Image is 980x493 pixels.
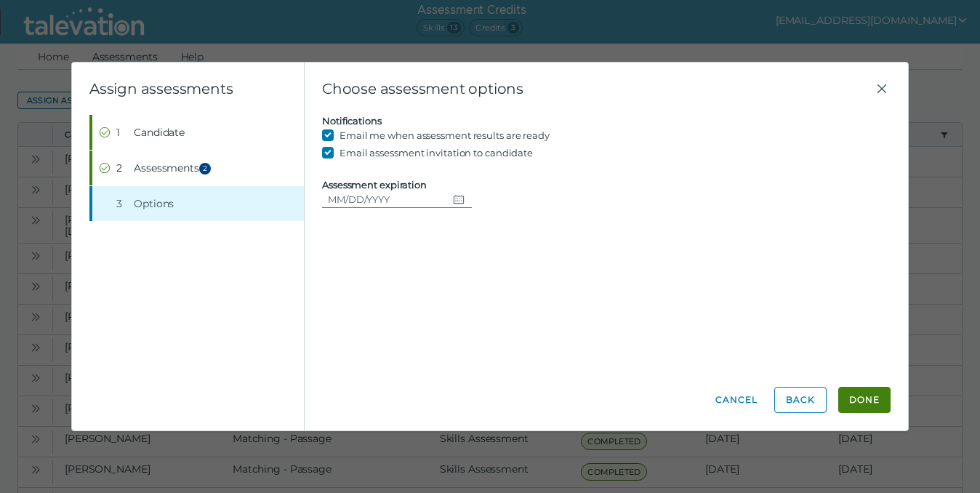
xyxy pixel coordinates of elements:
label: Email me when assessment results are ready [340,127,550,144]
button: Cancel [710,387,763,413]
button: Back [774,387,827,413]
span: Choose assessment options [322,80,873,97]
button: Completed [92,151,304,185]
span: Options [134,196,174,211]
label: Assessment expiration [322,179,427,191]
input: MM/DD/YYYY [322,191,447,208]
div: 3 [116,196,128,211]
button: Choose date [447,191,472,208]
span: Candidate [134,125,185,140]
button: 3Options [92,186,304,221]
cds-icon: Completed [99,127,111,138]
span: Assessments [134,161,215,175]
button: Done [838,387,891,413]
button: Completed [92,115,304,150]
label: Notifications [322,115,382,127]
div: 1 [116,125,128,140]
button: Close [873,80,891,97]
cds-icon: Completed [99,162,111,174]
nav: Wizard steps [89,115,304,221]
div: 2 [116,161,128,175]
label: Email assessment invitation to candidate [340,144,533,161]
clr-wizard-title: Assign assessments [89,80,233,97]
span: 2 [199,163,211,175]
